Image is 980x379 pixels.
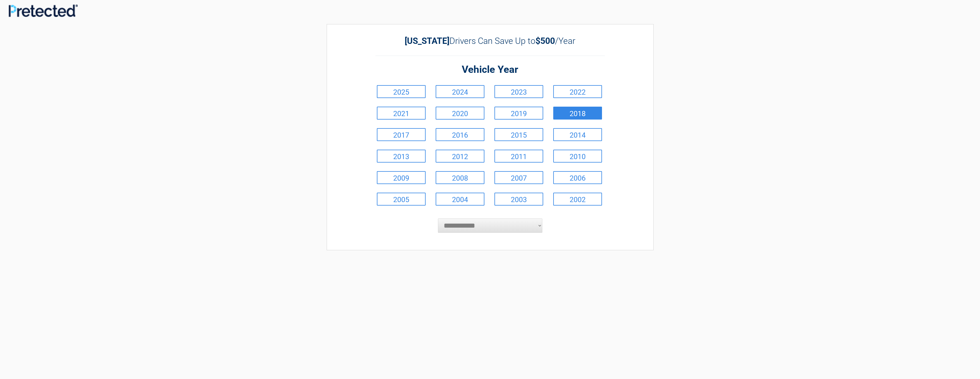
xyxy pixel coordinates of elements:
a: 2007 [494,171,543,184]
a: 2017 [377,128,426,141]
img: Main Logo [9,4,78,17]
a: 2018 [553,107,602,120]
h2: Drivers Can Save Up to /Year [375,36,605,46]
b: [US_STATE] [405,36,449,46]
a: 2002 [553,193,602,206]
a: 2023 [494,85,543,98]
a: 2003 [494,193,543,206]
b: $500 [535,36,555,46]
a: 2014 [553,128,602,141]
a: 2015 [494,128,543,141]
a: 2012 [436,150,484,163]
a: 2010 [553,150,602,163]
a: 2022 [553,85,602,98]
a: 2008 [436,171,484,184]
a: 2013 [377,150,426,163]
a: 2016 [436,128,484,141]
a: 2009 [377,171,426,184]
h2: Vehicle Year [375,63,605,77]
a: 2024 [436,85,484,98]
a: 2019 [494,107,543,120]
a: 2011 [494,150,543,163]
a: 2020 [436,107,484,120]
a: 2005 [377,193,426,206]
a: 2004 [436,193,484,206]
a: 2021 [377,107,426,120]
a: 2006 [553,171,602,184]
a: 2025 [377,85,426,98]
